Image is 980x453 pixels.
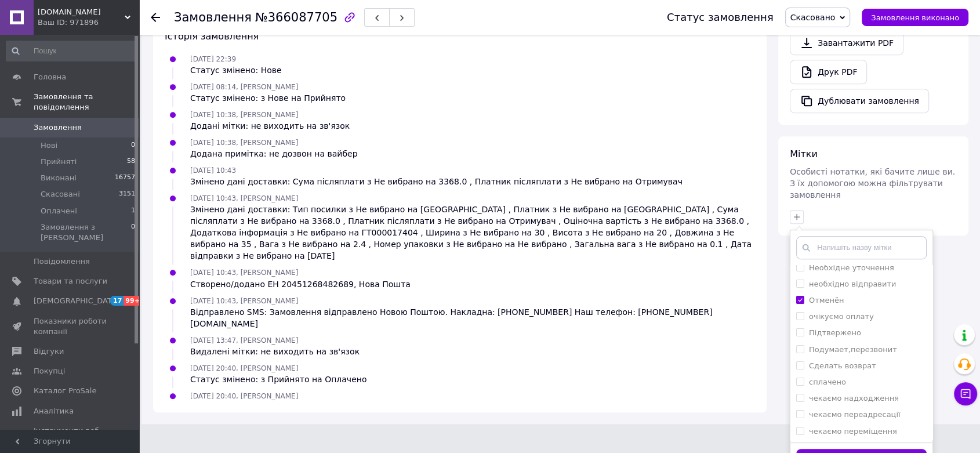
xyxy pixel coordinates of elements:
[190,297,298,305] span: [DATE] 10:43, [PERSON_NAME]
[809,394,899,403] label: чекаємо надходження
[119,189,135,200] span: 3151
[809,263,894,272] label: Необхідне уточнення
[38,17,139,28] div: Ваш ID: 971896
[41,157,77,167] span: Прийняті
[34,256,90,267] span: Повідомлення
[38,7,125,17] span: Demi.in.ua
[174,10,252,24] span: Замовлення
[871,13,959,22] span: Замовлення виконано
[115,173,135,183] span: 16757
[790,89,929,113] button: Дублювати замовлення
[34,122,82,133] span: Замовлення
[809,378,846,386] label: сплачено
[124,296,143,306] span: 99+
[127,157,135,167] span: 58
[190,92,346,104] div: Статус змінено: з Нове на Прийнято
[190,336,298,345] span: [DATE] 13:47, [PERSON_NAME]
[190,204,755,262] div: Змінено дані доставки: Тип посилки з Не вибрано на [GEOGRAPHIC_DATA] , Платник з Не вибрано на [G...
[862,9,968,26] button: Замовлення виконано
[190,111,298,119] span: [DATE] 10:38, [PERSON_NAME]
[190,64,282,76] div: Статус змінено: Нове
[809,312,874,321] label: очікуємо оплату
[34,296,119,306] span: [DEMOGRAPHIC_DATA]
[34,406,74,416] span: Аналітика
[255,10,337,24] span: №366087705
[954,382,977,405] button: Чат з покупцем
[190,269,298,277] span: [DATE] 10:43, [PERSON_NAME]
[667,12,774,23] div: Статус замовлення
[790,13,836,22] span: Скасовано
[34,366,65,376] span: Покупці
[110,296,124,306] span: 17
[165,31,259,42] span: Історія замовлення
[796,236,927,259] input: Напишіть назву мітки
[34,346,64,357] span: Відгуки
[34,386,96,396] span: Каталог ProSale
[34,316,107,337] span: Показники роботи компанії
[809,280,896,288] label: необхідно відправити
[34,72,66,82] span: Головна
[790,167,955,200] span: Особисті нотатки, які бачите лише ви. З їх допомогою можна фільтрувати замовлення
[190,176,683,187] div: Змінено дані доставки: Сума післяплати з Не вибрано на 3368.0 , Платник післяплати з Не вибрано н...
[809,410,901,419] label: чекаємо переадресації
[809,328,861,337] label: Підтвержено
[131,140,135,151] span: 0
[41,189,80,200] span: Скасовані
[190,120,350,132] div: Додані мітки: не виходить на зв'язок
[809,296,844,305] label: Отменён
[190,374,366,385] div: Статус змінено: з Прийнято на Оплачено
[190,364,298,372] span: [DATE] 20:40, [PERSON_NAME]
[809,345,897,354] label: Подумает,перезвонит
[131,222,135,243] span: 0
[190,55,236,63] span: [DATE] 22:39
[41,173,77,183] span: Виконані
[41,140,57,151] span: Нові
[790,31,903,55] a: Завантажити PDF
[190,148,357,160] div: Додана примітка: не дозвон на вайбер
[131,206,135,216] span: 1
[151,12,160,23] div: Повернутися назад
[190,306,755,329] div: Відправлено SMS: Замовлення відправлено Новою Поштою. Накладна: [PHONE_NUMBER] Наш телефон: [PHON...
[190,194,298,202] span: [DATE] 10:43, [PERSON_NAME]
[190,392,298,400] span: [DATE] 20:40, [PERSON_NAME]
[190,83,298,91] span: [DATE] 08:14, [PERSON_NAME]
[190,346,360,357] div: Видалені мітки: не виходить на зв'язок
[190,166,236,175] span: [DATE] 10:43
[41,206,77,216] span: Оплачені
[6,41,136,61] input: Пошук
[790,148,818,160] span: Мітки
[34,276,107,287] span: Товари та послуги
[809,361,876,370] label: Сделать возврат
[41,222,131,243] span: Замовлення з [PERSON_NAME]
[34,426,107,447] span: Інструменти веб-майстра та SEO
[190,278,411,290] div: Створено/додано ЕН 20451268482689, Нова Пошта
[790,60,867,84] a: Друк PDF
[190,139,298,147] span: [DATE] 10:38, [PERSON_NAME]
[34,92,139,113] span: Замовлення та повідомлення
[809,427,897,436] label: чекаємо переміщення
